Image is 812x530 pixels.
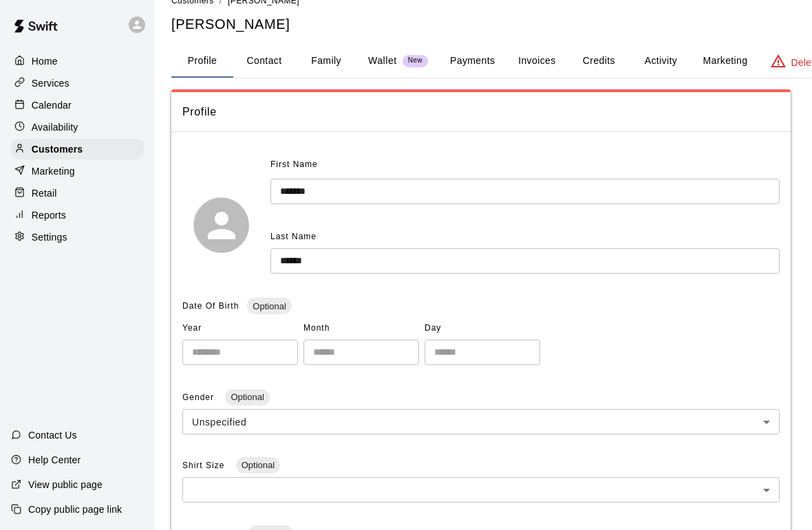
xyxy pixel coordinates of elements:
button: Activity [630,45,692,78]
a: Home [11,51,144,71]
button: Payments [439,45,506,78]
span: First Name [270,154,318,176]
p: Retail [32,186,57,200]
span: Day [425,318,540,340]
a: Reports [11,205,144,225]
p: Copy public page link [28,503,122,516]
div: Unspecified [182,409,780,434]
p: Wallet [368,54,397,68]
button: Marketing [692,45,758,78]
p: Services [32,76,70,90]
a: Services [11,73,144,93]
span: Gender [182,393,217,402]
p: Calendar [32,98,72,112]
p: Marketing [32,164,75,178]
span: Last Name [270,232,317,241]
button: Family [295,45,357,78]
span: Shirt Size [182,461,228,470]
span: New [403,56,428,65]
button: Invoices [506,45,568,78]
span: Profile [182,103,780,121]
a: Retail [11,183,144,203]
a: Marketing [11,161,144,181]
p: Availability [32,120,78,134]
span: Optional [225,392,269,402]
span: Year [182,318,298,340]
button: Credits [568,45,630,78]
p: Settings [32,230,67,244]
p: Customers [32,142,83,156]
a: Settings [11,227,144,247]
p: View public page [28,478,103,492]
a: Calendar [11,95,144,115]
span: Month [303,318,419,340]
p: Reports [32,208,66,222]
span: Optional [236,460,280,470]
a: Availability [11,117,144,137]
p: Help Center [28,453,81,467]
p: Home [32,54,58,68]
p: Contact Us [28,428,77,442]
span: Optional [247,301,291,311]
button: Contact [233,45,295,78]
span: Date Of Birth [182,301,239,311]
button: Profile [171,45,233,78]
a: Customers [11,139,144,159]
